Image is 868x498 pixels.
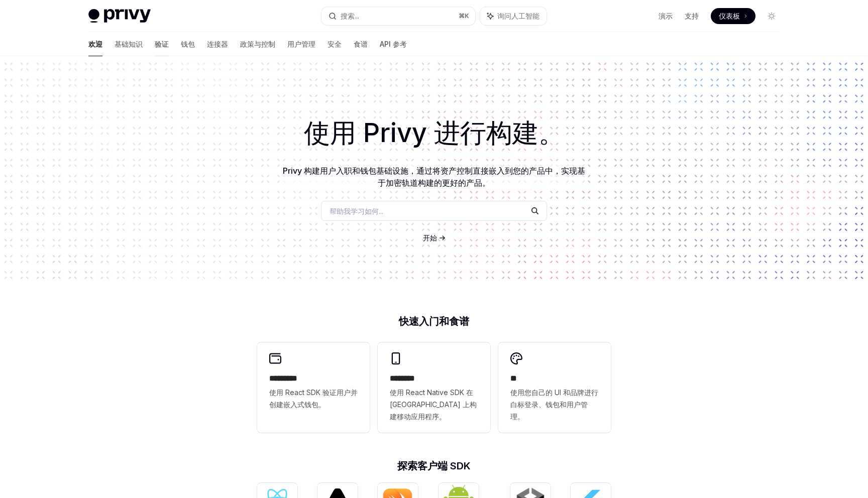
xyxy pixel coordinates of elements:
font: 安全 [328,40,342,48]
a: 欢迎 [88,32,102,56]
a: **使用您自己的 UI 和品牌进行白标登录、钱包和用户管理。 [498,342,611,433]
a: 开始 [423,233,437,243]
font: 政策与控制 [240,40,275,48]
font: 询问人工智能 [497,12,539,20]
img: 灯光标志 [88,9,151,23]
font: API 参考 [380,40,407,48]
font: 支持 [685,12,699,20]
font: ⌘ [459,12,465,20]
font: 快速入门和食谱 [399,315,469,327]
a: 政策与控制 [240,32,275,56]
font: 基础知识 [115,40,143,48]
font: 帮助我学习如何... [330,207,383,215]
a: 用户管理 [287,32,315,56]
a: 验证 [155,32,169,56]
font: 连接器 [207,40,228,48]
a: **** ***使用 React Native SDK 在 [GEOGRAPHIC_DATA] 上构建移动应用程序。 [378,342,490,433]
button: 询问人工智能 [480,7,547,25]
font: 使用 Privy 进行构建。 [304,117,565,149]
font: 钱包 [181,40,195,48]
font: 搜索... [341,12,359,20]
font: 使用 React SDK 验证用户并创建嵌入式钱包。 [269,388,358,409]
button: 切换暗模式 [764,8,780,24]
font: 仪表板 [719,12,740,20]
a: 钱包 [181,32,195,56]
font: 使用您自己的 UI 和品牌进行白标登录、钱包和用户管理。 [510,388,598,421]
a: 食谱 [354,32,368,56]
font: Privy 构建用户入职和钱包基础设施，通过将资产控制直接嵌入到您的产品中，实现基于加密轨道构建的更好的产品。 [283,166,585,188]
font: 验证 [155,40,169,48]
a: 安全 [328,32,342,56]
a: 连接器 [207,32,228,56]
font: 开始 [423,233,437,242]
font: 使用 React Native SDK 在 [GEOGRAPHIC_DATA] 上构建移动应用程序。 [390,388,477,421]
a: API 参考 [380,32,407,56]
a: 仪表板 [711,8,755,24]
font: 用户管理 [287,40,315,48]
a: 支持 [685,11,699,21]
font: K [465,12,469,20]
font: 演示 [659,12,673,20]
font: 食谱 [354,40,368,48]
font: 探索客户端 SDK [397,460,471,472]
font: 欢迎 [88,40,102,48]
button: 搜索...⌘K [321,7,475,25]
a: 基础知识 [115,32,143,56]
a: 演示 [659,11,673,21]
